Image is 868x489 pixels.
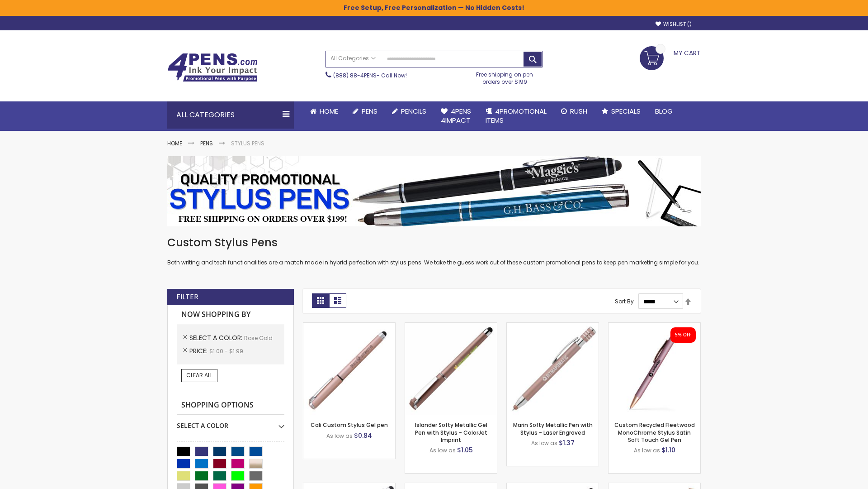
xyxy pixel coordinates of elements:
[507,322,599,330] a: Marin Softy Metallic Pen with Stylus - Laser Engraved-Rose Gold
[303,101,345,121] a: Home
[611,106,641,116] span: Specials
[176,292,198,302] strong: Filter
[177,396,284,415] strong: Shopping Options
[167,235,701,250] h1: Custom Stylus Pens
[345,101,385,121] a: Pens
[354,431,372,440] span: $0.84
[405,323,497,415] img: Islander Softy Metallic Gel Pen with Stylus - ColorJet Imprint-Rose Gold
[326,51,380,66] a: All Categories
[186,371,212,379] span: Clear All
[554,101,594,121] a: Rush
[648,101,680,121] a: Blog
[570,106,587,116] span: Rush
[362,106,377,116] span: Pens
[675,332,691,338] div: 5% OFF
[609,322,700,330] a: Custom Recycled Fleetwood MonoChrome Stylus Satin Soft Touch Gel Pen-Rose Gold
[200,139,213,147] a: Pens
[441,106,471,125] span: 4Pens 4impact
[513,421,593,436] a: Marin Softy Metallic Pen with Stylus - Laser Engraved
[209,347,243,355] span: $1.00 - $1.99
[634,446,660,454] span: As low as
[320,106,338,116] span: Home
[401,106,426,116] span: Pencils
[531,439,557,447] span: As low as
[326,432,353,440] span: As low as
[415,421,487,443] a: Islander Softy Metallic Gel Pen with Stylus - ColorJet Imprint
[303,323,395,415] img: Cali Custom Stylus Gel pen-Rose Gold
[330,55,376,62] span: All Categories
[467,67,543,86] div: Free shipping on pen orders over $199
[434,101,478,131] a: 4Pens4impact
[303,322,395,330] a: Cali Custom Stylus Gel pen-Rose Gold
[614,421,695,443] a: Custom Recycled Fleetwood MonoChrome Stylus Satin Soft Touch Gel Pen
[167,101,294,129] div: All Categories
[661,446,675,455] span: $1.10
[181,369,217,382] a: Clear All
[594,101,648,121] a: Specials
[167,53,258,82] img: 4Pens Custom Pens and Promotional Products
[559,438,575,447] span: $1.37
[244,334,273,342] span: Rose Gold
[312,293,329,308] strong: Grid
[311,421,388,429] a: Cali Custom Stylus Gel pen
[507,323,599,415] img: Marin Softy Metallic Pen with Stylus - Laser Engraved-Rose Gold
[189,333,244,342] span: Select A Color
[177,415,284,430] div: Select A Color
[385,101,434,121] a: Pencils
[189,346,209,355] span: Price
[655,106,673,116] span: Blog
[405,322,497,330] a: Islander Softy Metallic Gel Pen with Stylus - ColorJet Imprint-Rose Gold
[231,139,264,147] strong: Stylus Pens
[615,297,634,305] label: Sort By
[656,21,692,28] a: Wishlist
[478,101,554,131] a: 4PROMOTIONALITEMS
[429,446,456,454] span: As low as
[167,156,701,226] img: Stylus Pens
[167,139,182,147] a: Home
[486,106,547,125] span: 4PROMOTIONAL ITEMS
[333,72,407,79] span: - Call Now!
[457,446,473,455] span: $1.05
[167,235,701,267] div: Both writing and tech functionalities are a match made in hybrid perfection with stylus pens. We ...
[177,305,284,324] strong: Now Shopping by
[609,323,700,415] img: Custom Recycled Fleetwood MonoChrome Stylus Satin Soft Touch Gel Pen-Rose Gold
[333,72,377,79] a: (888) 88-4PENS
